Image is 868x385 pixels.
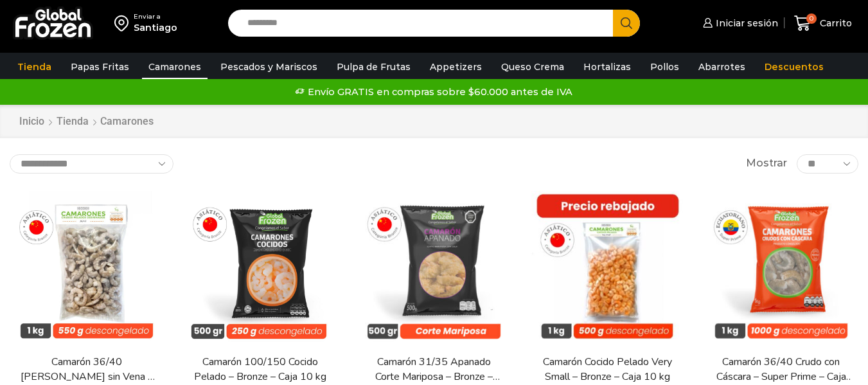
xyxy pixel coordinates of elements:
select: Pedido de la tienda [10,154,173,174]
a: Camarón 36/40 Crudo con Cáscara – Super Prime – Caja 10 kg [712,355,851,384]
a: Appetizers [423,55,488,79]
a: Abarrotes [692,55,752,79]
span: Mostrar [746,156,787,171]
a: Tienda [56,114,89,129]
a: Tienda [11,55,58,79]
a: 0 Carrito [791,8,855,39]
div: Enviar a [134,12,177,21]
a: Descuentos [758,55,830,79]
span: 0 [806,13,817,24]
a: Camarón Cocido Pelado Very Small – Bronze – Caja 10 kg [538,355,677,384]
a: Pollos [644,55,686,79]
a: Pescados y Mariscos [214,55,324,79]
a: Papas Fritas [64,55,136,79]
a: Inicio [19,114,45,129]
a: Queso Crema [495,55,571,79]
h1: Camarones [100,115,154,127]
a: Camarones [142,55,208,79]
img: address-field-icon.svg [114,12,134,34]
span: Iniciar sesión [713,17,778,30]
a: Camarón 100/150 Cocido Pelado – Bronze – Caja 10 kg [191,355,330,384]
a: Hortalizas [577,55,637,79]
span: Carrito [817,17,852,30]
button: Search button [613,10,640,37]
nav: Breadcrumb [19,114,154,129]
div: Santiago [134,21,177,34]
a: Camarón 36/40 [PERSON_NAME] sin Vena – Bronze – Caja 10 kg [17,355,156,384]
a: Iniciar sesión [700,10,778,36]
a: Pulpa de Frutas [330,55,417,79]
a: Camarón 31/35 Apanado Corte Mariposa – Bronze – Caja 5 kg [364,355,503,384]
